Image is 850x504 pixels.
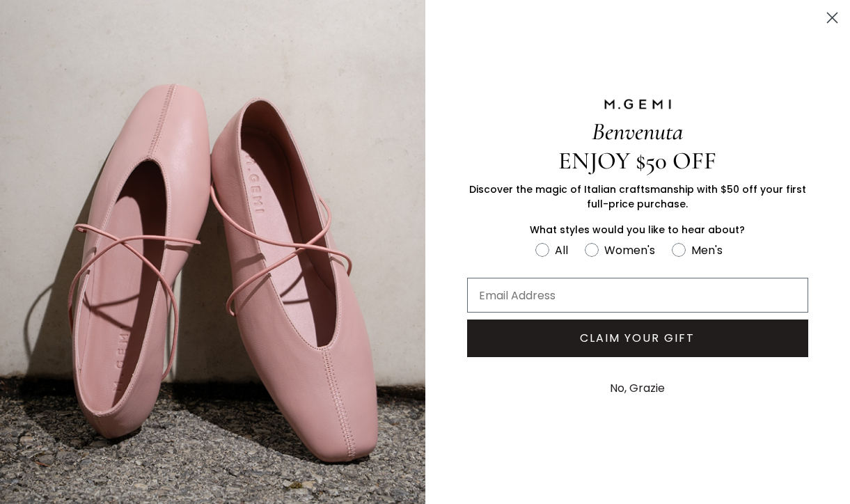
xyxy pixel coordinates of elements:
div: Women's [604,242,655,259]
img: M.GEMI [603,98,672,111]
div: Men's [691,242,723,259]
button: CLAIM YOUR GIFT [467,320,809,357]
span: What styles would you like to hear about? [530,223,745,237]
span: ENJOY $50 OFF [558,146,716,175]
span: Discover the magic of Italian craftsmanship with $50 off your first full-price purchase. [469,182,806,211]
div: All [555,242,568,259]
button: Close dialog [820,6,844,30]
button: No, Grazie [603,371,672,406]
span: Benvenuta [592,117,683,146]
input: Email Address [467,278,809,313]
